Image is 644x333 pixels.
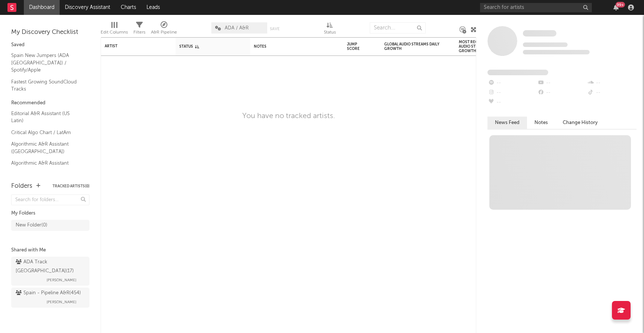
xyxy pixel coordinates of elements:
[324,19,336,40] div: Status
[16,289,81,298] div: Spain - Pipeline A&R ( 454 )
[242,112,335,121] div: You have no tracked artists.
[587,88,637,98] div: --
[11,257,89,286] a: ADA Track [GEOGRAPHIC_DATA](17)[PERSON_NAME]
[537,88,587,98] div: --
[11,140,82,155] a: Algorithmic A&R Assistant ([GEOGRAPHIC_DATA])
[11,78,82,93] a: Fastest Growing SoundCloud Tracks
[384,42,440,51] div: Global Audio Streams Daily Growth
[47,298,76,307] span: [PERSON_NAME]
[370,22,426,34] input: Search...
[555,117,605,129] button: Change History
[16,221,47,230] div: New Folder ( 0 )
[523,30,556,37] a: Some Artist
[459,40,515,53] div: Most Recent Track Global Audio Streams Daily Growth
[537,78,587,88] div: --
[11,28,89,37] div: My Discovery Checklist
[11,51,82,74] a: Spain New Jumpers (ADA [GEOGRAPHIC_DATA]) / Spotify/Apple
[616,2,625,7] div: 99 +
[11,99,89,108] div: Recommended
[254,44,328,49] div: Notes
[523,30,556,37] span: Some Artist
[225,26,249,31] span: ADA / A&R
[11,129,82,137] a: Critical Algo Chart / LatAm
[324,28,336,37] div: Status
[11,288,89,308] a: Spain - Pipeline A&R(454)[PERSON_NAME]
[101,19,128,40] div: Edit Columns
[613,4,619,10] button: 99+
[11,41,89,50] div: Saved
[101,28,128,37] div: Edit Columns
[523,42,568,47] span: Tracking Since: [DATE]
[47,276,76,285] span: [PERSON_NAME]
[11,246,89,255] div: Shared with Me
[11,182,32,191] div: Folders
[487,98,537,107] div: --
[133,19,145,40] div: Filters
[16,258,83,276] div: ADA Track [GEOGRAPHIC_DATA] ( 17 )
[487,117,527,129] button: News Feed
[179,44,228,49] div: Status
[133,28,145,37] div: Filters
[11,220,89,231] a: New Folder(0)
[151,28,177,37] div: A&R Pipeline
[11,159,82,174] a: Algorithmic A&R Assistant ([GEOGRAPHIC_DATA])
[11,209,89,218] div: My Folders
[480,3,592,12] input: Search for artists
[527,117,555,129] button: Notes
[487,70,548,75] span: Fans Added by Platform
[11,110,82,125] a: Editorial A&R Assistant (US Latin)
[487,78,537,88] div: --
[11,194,89,205] input: Search for folders...
[587,78,637,88] div: --
[487,88,537,98] div: --
[53,184,89,188] button: Tracked Artists(0)
[105,44,161,48] div: Artist
[347,42,366,51] div: Jump Score
[151,19,177,40] div: A&R Pipeline
[270,27,280,31] button: Save
[523,50,590,54] span: 0 fans last week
